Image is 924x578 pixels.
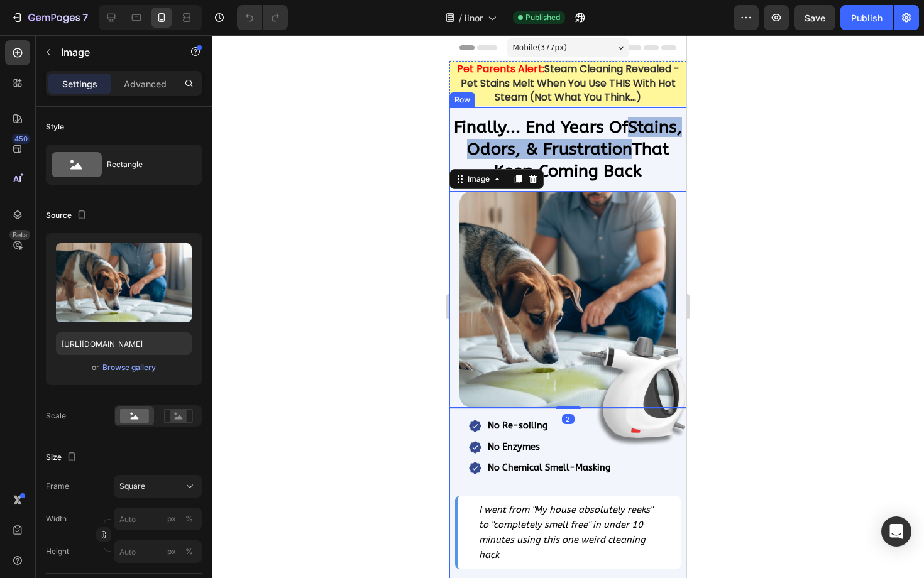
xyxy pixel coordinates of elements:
[38,427,162,438] strong: No Chemical Smell-Masking
[46,546,69,557] label: Height
[56,332,192,355] input: https://example.com/image.jpg
[525,12,560,23] span: Published
[114,540,202,563] input: px%
[182,511,197,526] button: px
[114,475,202,498] button: Square
[30,469,203,525] i: I went from "My house absolutely reeks" to "completely smell free" in under 10 minutes using this...
[122,289,257,424] img: image_demo.jpg
[185,546,193,557] div: %
[167,546,176,557] div: px
[12,134,30,144] div: 450
[182,544,197,559] button: px
[62,77,97,90] p: Settings
[794,5,835,30] button: Save
[102,362,156,373] div: Browse gallery
[164,511,179,526] button: %
[459,11,462,25] span: /
[46,481,69,492] label: Frame
[92,360,99,375] span: or
[167,513,176,525] div: px
[38,385,99,396] strong: No Re-soiling
[46,513,67,525] label: Width
[9,230,30,240] div: Beta
[38,406,91,417] strong: No Enzymes
[840,5,893,30] button: Publish
[119,481,145,492] span: Square
[465,11,483,25] span: iinor
[5,5,94,30] button: 7
[3,59,23,70] div: Row
[164,544,179,559] button: %
[107,150,184,179] div: Rectangle
[805,13,825,23] span: Save
[124,77,167,90] p: Advanced
[449,35,686,578] iframe: Design area
[185,513,193,525] div: %
[46,410,66,422] div: Scale
[102,361,157,374] button: Browse gallery
[881,516,911,547] div: Open Intercom Messenger
[46,449,79,466] div: Size
[82,10,88,25] p: 7
[46,121,64,133] div: Style
[46,207,89,224] div: Source
[237,5,288,30] div: Undo/Redo
[114,508,202,530] input: px%
[851,11,883,25] div: Publish
[56,243,192,322] img: preview-image
[61,45,168,60] p: Image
